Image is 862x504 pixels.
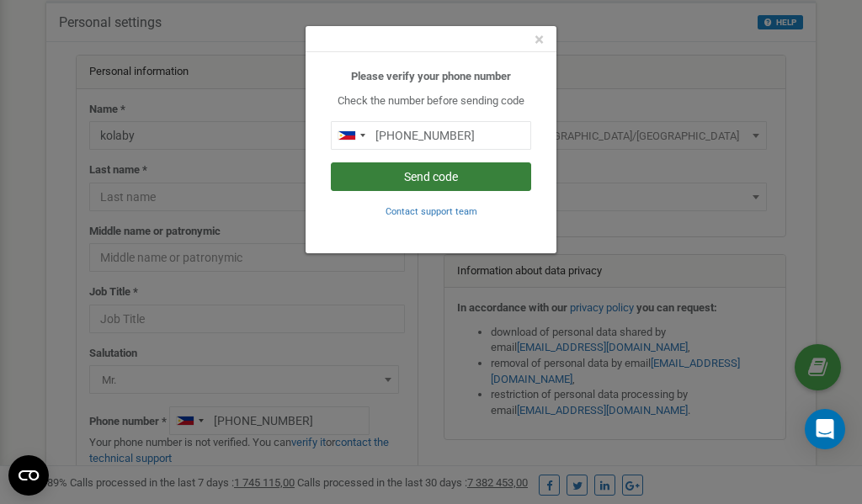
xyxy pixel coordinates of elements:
small: Contact support team [386,206,477,217]
div: Telephone country code [332,122,370,149]
button: Close [535,31,544,49]
a: Contact support team [386,204,477,217]
b: Please verify your phone number [351,70,511,82]
input: 0905 123 4567 [331,121,531,150]
button: Open CMP widget [8,455,49,496]
p: Check the number before sending code [331,93,531,109]
span: × [535,29,544,50]
button: Send code [331,162,531,191]
div: Open Intercom Messenger [805,409,845,449]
